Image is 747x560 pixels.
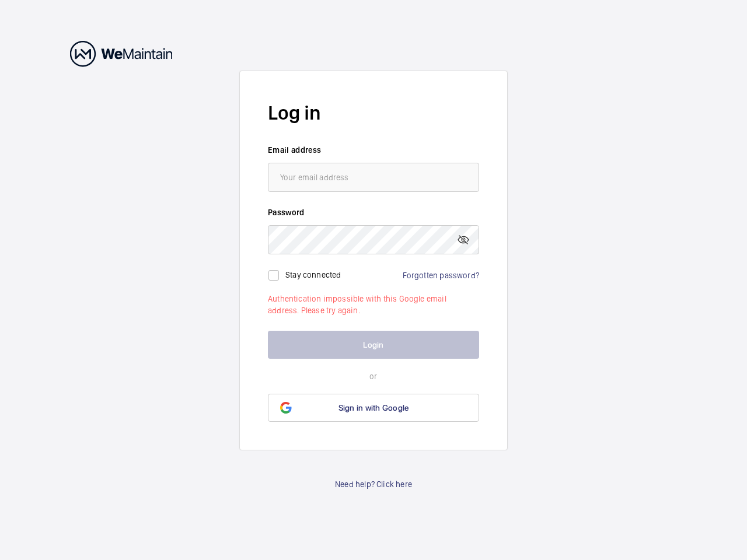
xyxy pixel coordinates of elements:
[268,163,479,192] input: Your email address
[338,403,409,412] span: Sign in with Google
[268,293,479,316] p: Authentication impossible with this Google email address. Please try again.
[335,478,412,490] a: Need help? Click here
[268,331,479,359] button: Login
[268,206,479,218] label: Password
[268,370,479,382] p: or
[285,269,341,279] label: Stay connected
[268,99,479,127] h2: Log in
[268,144,479,156] label: Email address
[403,271,479,280] a: Forgotten password?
